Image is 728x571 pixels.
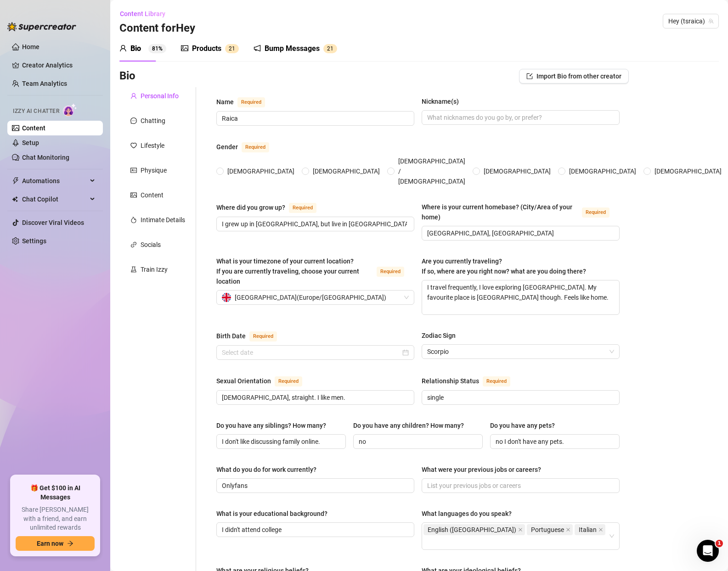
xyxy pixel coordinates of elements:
div: What were your previous jobs or careers? [422,465,541,475]
span: experiment [130,266,137,273]
span: import [526,73,533,79]
label: Zodiac Sign [422,330,462,341]
span: Required [249,331,277,341]
a: Discover Viral Videos [22,219,84,226]
div: Physique [141,165,167,175]
span: [DEMOGRAPHIC_DATA] [565,166,640,176]
div: Relationship Status [422,376,479,386]
div: Bio [130,43,141,54]
span: Required [275,376,302,386]
span: Share [PERSON_NAME] with a friend, and earn unlimited rewards [16,505,95,532]
span: Required [582,207,609,218]
input: Where did you grow up? [222,219,407,229]
div: Do you have any siblings? How many? [216,420,326,431]
label: What do you do for work currently? [216,465,323,475]
input: Sexual Orientation [222,392,407,403]
a: Content [22,124,45,132]
span: [DEMOGRAPHIC_DATA] / [DEMOGRAPHIC_DATA] [395,156,469,186]
div: Products [192,43,221,54]
h3: Bio [119,69,135,84]
span: 2 [327,45,330,52]
span: team [708,18,714,24]
a: Settings [22,237,46,245]
span: 🎁 Get $100 in AI Messages [16,484,95,502]
span: Required [289,203,316,213]
label: Sexual Orientation [216,375,312,386]
label: What were your previous jobs or careers? [422,465,547,475]
img: Chat Copilot [12,196,18,202]
span: Import Bio from other creator [536,73,621,80]
div: Do you have any pets? [490,420,555,431]
label: What is your educational background? [216,509,334,519]
div: Name [216,97,234,107]
span: Portuguese [531,525,564,535]
span: Automations [22,174,87,188]
span: What is your timezone of your current location? If you are currently traveling, choose your curre... [216,258,359,285]
span: Content Library [120,10,165,17]
div: Content [141,190,164,200]
div: Bump Messages [265,43,320,54]
label: Where is your current homebase? (City/Area of your home) [422,202,620,222]
label: Name [216,96,275,107]
div: Gender [216,142,238,152]
textarea: I travel frequently, I love exploring [GEOGRAPHIC_DATA]. My favourite place is [GEOGRAPHIC_DATA] ... [422,280,619,314]
input: Do you have any pets? [496,437,612,447]
sup: 21 [225,44,239,53]
span: Required [377,267,404,277]
span: close [518,527,523,532]
label: Relationship Status [422,375,520,386]
label: Do you have any siblings? How many? [216,420,333,431]
span: close [566,527,570,532]
input: Name [222,113,407,123]
div: What is your educational background? [216,509,327,519]
span: link [130,241,137,248]
span: [DEMOGRAPHIC_DATA] [309,166,384,176]
span: English ([GEOGRAPHIC_DATA]) [428,525,516,535]
img: logo-BBDzfeDw.svg [7,22,76,31]
input: What were your previous jobs or careers? [427,481,612,491]
button: Import Bio from other creator [519,69,629,84]
span: 1 [330,45,333,52]
input: What do you do for work currently? [222,481,407,491]
span: picture [181,45,188,52]
input: Birth Date [222,347,401,358]
span: thunderbolt [12,177,19,185]
div: Where is your current homebase? (City/Area of your home) [422,202,578,222]
span: [DEMOGRAPHIC_DATA] [480,166,554,176]
span: 1 [716,540,723,547]
div: Socials [141,240,161,250]
div: Nickname(s) [422,96,459,106]
sup: 21 [323,44,337,53]
span: [GEOGRAPHIC_DATA] ( Europe/[GEOGRAPHIC_DATA] ) [235,291,386,304]
label: Gender [216,141,279,152]
label: Do you have any pets? [490,420,561,431]
span: Chat Copilot [22,192,87,207]
input: Relationship Status [427,392,612,403]
span: fire [130,217,137,223]
label: Birth Date [216,330,287,341]
span: Italian [579,525,597,535]
span: Required [237,97,265,107]
span: Izzy AI Chatter [13,107,59,116]
img: AI Chatter [63,103,77,117]
div: Chatting [141,116,165,126]
img: gb [222,293,231,302]
div: Intimate Details [141,215,185,225]
div: Birth Date [216,331,246,341]
div: Do you have any children? How many? [353,420,464,431]
span: 1 [232,45,235,52]
span: picture [130,192,137,198]
div: Where did you grow up? [216,202,285,213]
span: Scorpio [427,345,614,358]
div: What do you do for work currently? [216,465,316,475]
span: Are you currently traveling? If so, where are you right now? what are you doing there? [422,258,586,275]
span: Required [242,142,269,152]
a: Chat Monitoring [22,154,69,161]
input: What languages do you speak? [423,537,425,548]
span: user [119,45,127,52]
span: close [598,527,603,532]
input: Do you have any siblings? How many? [222,437,339,447]
button: Earn nowarrow-right [16,536,95,551]
input: Where is your current homebase? (City/Area of your home) [427,228,612,238]
span: heart [130,142,137,149]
